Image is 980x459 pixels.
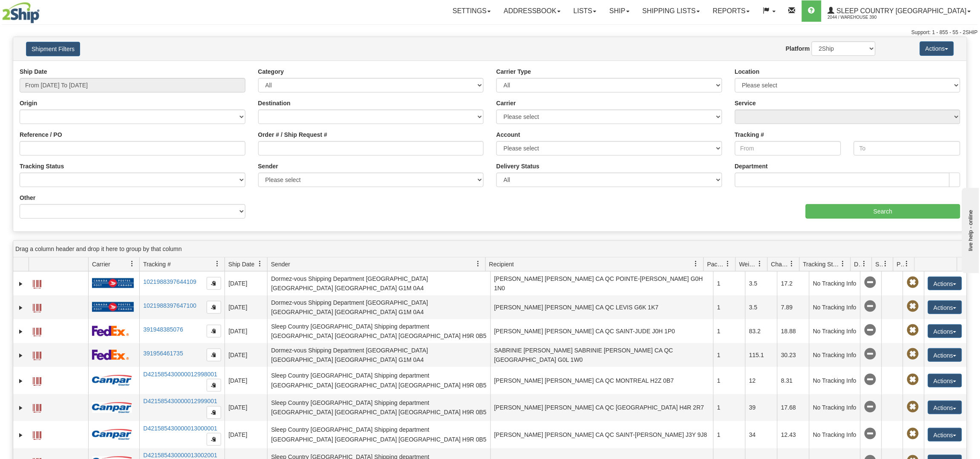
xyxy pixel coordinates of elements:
a: Ship [603,0,636,22]
span: Pickup Not Assigned [907,428,919,440]
a: Label [33,324,41,338]
td: 39 [745,394,777,421]
a: Shipment Issues filter column settings [879,257,893,271]
label: Other [20,193,35,202]
button: Actions [928,300,962,314]
button: Actions [928,324,962,338]
td: 1 [713,271,745,295]
button: Actions [928,348,962,362]
div: Support: 1 - 855 - 55 - 2SHIP [2,29,978,36]
td: 18.88 [777,319,809,343]
td: [DATE] [225,343,267,367]
span: No Tracking Info [864,277,876,289]
label: Sender [258,162,278,170]
a: D421585430000013002001 [143,452,217,459]
td: SABRINIE [PERSON_NAME] SABRINIE [PERSON_NAME] CA QC [GEOGRAPHIC_DATA] G0L 1W0 [490,343,714,367]
span: Sleep Country [GEOGRAPHIC_DATA] [835,7,967,14]
td: No Tracking Info [809,271,860,295]
span: No Tracking Info [864,348,876,360]
label: Tracking Status [20,162,64,170]
div: grid grouping header [13,241,967,257]
button: Actions [928,374,962,387]
button: Copy to clipboard [207,379,221,392]
label: Carrier [496,99,516,107]
a: Pickup Status filter column settings [900,257,914,271]
td: Sleep Country [GEOGRAPHIC_DATA] Shipping department [GEOGRAPHIC_DATA] [GEOGRAPHIC_DATA] [GEOGRAPH... [267,319,490,343]
span: Tracking # [143,260,171,268]
td: Dormez-vous Shipping Department [GEOGRAPHIC_DATA] [GEOGRAPHIC_DATA] [GEOGRAPHIC_DATA] G1M 0A4 [267,295,490,319]
a: Ship Date filter column settings [253,257,267,271]
td: [PERSON_NAME] [PERSON_NAME] CA QC LEVIS G6K 1K7 [490,295,714,319]
td: 12.43 [777,421,809,448]
a: 1021988397644109 [143,278,196,285]
img: 2 - FedEx Express® [92,349,129,360]
span: Pickup Not Assigned [907,324,919,336]
a: Label [33,400,41,414]
span: Pickup Status [897,260,904,268]
label: Category [258,67,284,76]
td: [DATE] [225,271,267,295]
a: Label [33,348,41,361]
label: Ship Date [20,67,47,76]
td: 12 [745,367,777,394]
div: live help - online [6,7,79,14]
a: Charge filter column settings [785,257,799,271]
span: Ship Date [228,260,254,268]
span: Pickup Not Assigned [907,348,919,360]
td: 1 [713,367,745,394]
img: 14 - Canpar [92,375,132,386]
button: Copy to clipboard [207,406,221,419]
td: Sleep Country [GEOGRAPHIC_DATA] Shipping department [GEOGRAPHIC_DATA] [GEOGRAPHIC_DATA] [GEOGRAPH... [267,367,490,394]
img: 2 - FedEx Express® [92,326,129,336]
td: [DATE] [225,295,267,319]
td: [PERSON_NAME] [PERSON_NAME] CA QC POINTE-[PERSON_NAME] G0H 1N0 [490,271,714,295]
td: 1 [713,319,745,343]
a: 1021988397647100 [143,302,196,309]
a: Settings [446,0,497,22]
a: Expand [17,280,25,288]
a: Recipient filter column settings [689,257,703,271]
a: Label [33,373,41,387]
td: [DATE] [225,319,267,343]
a: Expand [17,431,25,439]
a: Expand [17,377,25,385]
input: From [735,141,842,156]
span: No Tracking Info [864,300,876,312]
span: 2044 / Warehouse 390 [828,13,892,22]
span: Pickup Not Assigned [907,374,919,386]
a: Expand [17,351,25,360]
td: Dormez-vous Shipping Department [GEOGRAPHIC_DATA] [GEOGRAPHIC_DATA] [GEOGRAPHIC_DATA] G1M 0A4 [267,343,490,367]
span: No Tracking Info [864,428,876,440]
a: D421585430000013000001 [143,425,217,432]
td: 1 [713,343,745,367]
span: Weight [739,260,757,268]
td: Sleep Country [GEOGRAPHIC_DATA] Shipping department [GEOGRAPHIC_DATA] [GEOGRAPHIC_DATA] [GEOGRAPH... [267,394,490,421]
button: Copy to clipboard [207,349,221,361]
a: Expand [17,327,25,336]
iframe: chat widget [960,186,979,273]
td: No Tracking Info [809,295,860,319]
button: Shipment Filters [26,42,80,56]
span: Packages [707,260,725,268]
span: Pickup Not Assigned [907,300,919,312]
a: Addressbook [497,0,567,22]
td: [PERSON_NAME] [PERSON_NAME] CA QC SAINT-[PERSON_NAME] J3Y 9J8 [490,421,714,448]
a: 391956461735 [143,350,183,357]
td: 30.23 [777,343,809,367]
td: 83.2 [745,319,777,343]
a: Label [33,300,41,314]
a: 391948385076 [143,326,183,333]
span: No Tracking Info [864,401,876,413]
label: Reference / PO [20,130,62,139]
td: [DATE] [225,421,267,448]
button: Copy to clipboard [207,325,221,338]
label: Order # / Ship Request # [258,130,328,139]
a: Reports [706,0,756,22]
td: No Tracking Info [809,367,860,394]
td: [DATE] [225,394,267,421]
span: Pickup Not Assigned [907,277,919,289]
a: Sender filter column settings [471,257,485,271]
span: Sender [271,260,290,268]
a: Expand [17,404,25,412]
img: logo2044.jpg [2,2,40,23]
